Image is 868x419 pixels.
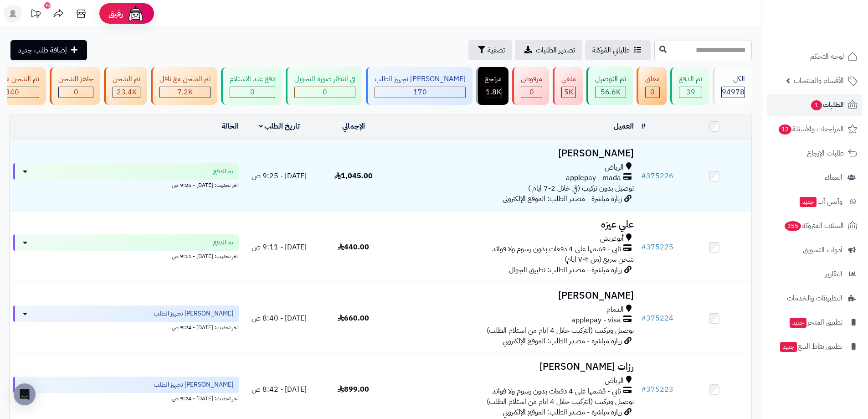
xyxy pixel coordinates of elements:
[641,313,673,324] a: #375224
[784,219,844,232] span: السلات المتروكة
[779,340,842,353] span: تطبيق نقاط البيع
[294,74,355,84] div: في انتظار صورة التحويل
[510,67,551,105] a: مرفوض 0
[585,40,651,60] a: طلباتي المُوكلة
[641,242,673,253] a: #375225
[601,87,621,98] span: 56.6K
[74,87,78,98] span: 0
[711,67,754,105] a: الكل94978
[799,195,842,208] span: وآتس آب
[14,383,36,405] div: Open Intercom Messenger
[213,167,233,176] span: تم الدفع
[338,313,369,324] span: 660.00
[503,193,622,204] span: زيارة مباشرة - مصدر الطلب: الموقع الإلكتروني
[59,87,93,98] div: 0
[486,87,501,98] span: 1.8K
[778,123,844,135] span: المراجعات والأسئلة
[785,221,801,231] span: 355
[668,67,711,105] a: تم الدفع 39
[641,313,646,324] span: #
[564,87,573,98] span: 5K
[488,45,505,56] span: تصفية
[566,173,621,183] span: applepay - mada
[18,45,67,56] span: إضافة طلب جديد
[154,380,233,389] span: [PERSON_NAME] تجهيز الطلب
[13,393,239,403] div: اخر تحديث: [DATE] - 9:24 ص
[825,268,842,280] span: التقارير
[721,74,745,84] div: الكل
[58,74,93,84] div: جاهز للشحن
[338,384,369,395] span: 899.00
[562,87,575,98] div: 4971
[767,239,863,261] a: أدوات التسويق
[767,263,863,285] a: التقارير
[474,67,510,105] a: مرتجع 1.8K
[789,316,842,329] span: تطبيق المتجر
[585,67,635,105] a: تم التوصيل 56.6K
[521,74,542,84] div: مرفوض
[810,50,844,63] span: لوحة التحكم
[5,87,19,98] span: 340
[219,67,284,105] a: دفع عند الاستلام 0
[641,242,646,253] span: #
[767,94,863,116] a: الطلبات1
[252,384,307,395] span: [DATE] - 8:42 ص
[364,67,474,105] a: [PERSON_NAME] تجهيز الطلب 170
[536,45,575,56] span: تصدير الطلبات
[811,100,822,110] span: 1
[108,8,123,19] span: رفيق
[503,336,622,347] span: زيارة مباشرة - مصدر الطلب: الموقع الإلكتروني
[679,87,702,98] div: 39
[492,244,621,254] span: تابي - قسّمها على 4 دفعات بدون رسوم ولا فوائد
[394,362,634,372] h3: رزات [PERSON_NAME]
[592,45,630,56] span: طلباتي المُوكلة
[503,407,622,418] span: زيارة مباشرة - مصدر الطلب: الموقع الإلكتروني
[487,325,634,336] span: توصيل وتركيب (التركيب خلال 4 ايام من استلام الطلب)
[485,87,501,98] div: 1811
[794,74,844,87] span: الأقسام والمنتجات
[787,292,842,305] span: التطبيقات والخدمات
[230,74,275,84] div: دفع عند الاستلام
[213,238,233,247] span: تم الدفع
[394,219,634,230] h3: علي عيزه
[375,87,465,98] div: 170
[790,318,806,328] span: جديد
[641,121,646,132] a: #
[645,74,660,84] div: معلق
[767,191,863,212] a: وآتس آبجديد
[600,233,624,244] span: أبوعريش
[323,87,327,98] span: 0
[252,242,307,253] span: [DATE] - 9:11 ص
[767,287,863,309] a: التطبيقات والخدمات
[24,5,47,25] a: تحديثات المنصة
[13,180,239,189] div: اخر تحديث: [DATE] - 9:25 ص
[605,162,624,173] span: الرياض
[767,215,863,237] a: السلات المتروكة355
[686,87,695,98] span: 39
[413,87,427,98] span: 170
[614,121,634,132] a: العميل
[375,74,466,84] div: [PERSON_NAME] تجهيز الطلب
[646,87,659,98] div: 0
[284,67,364,105] a: في انتظار صورة التحويل 0
[252,313,307,324] span: [DATE] - 8:40 ص
[800,197,817,207] span: جديد
[509,264,622,275] span: زيارة مباشرة - مصدر الطلب: تطبيق الجوال
[767,142,863,164] a: طلبات الإرجاع
[394,148,634,159] h3: [PERSON_NAME]
[641,384,646,395] span: #
[641,171,673,181] a: #375226
[606,305,624,315] span: الدمام
[252,171,307,181] span: [DATE] - 9:25 ص
[338,242,369,253] span: 440.00
[779,124,791,134] span: 12
[113,74,140,84] div: تم الشحن
[492,386,621,397] span: تابي - قسّمها على 4 دفعات بدون رسوم ولا فوائد
[803,243,842,256] span: أدوات التسويق
[825,171,842,184] span: العملاء
[177,87,193,98] span: 7.2K
[394,290,634,301] h3: [PERSON_NAME]
[342,121,365,132] a: الإجمالي
[641,171,646,181] span: #
[641,384,673,395] a: #375223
